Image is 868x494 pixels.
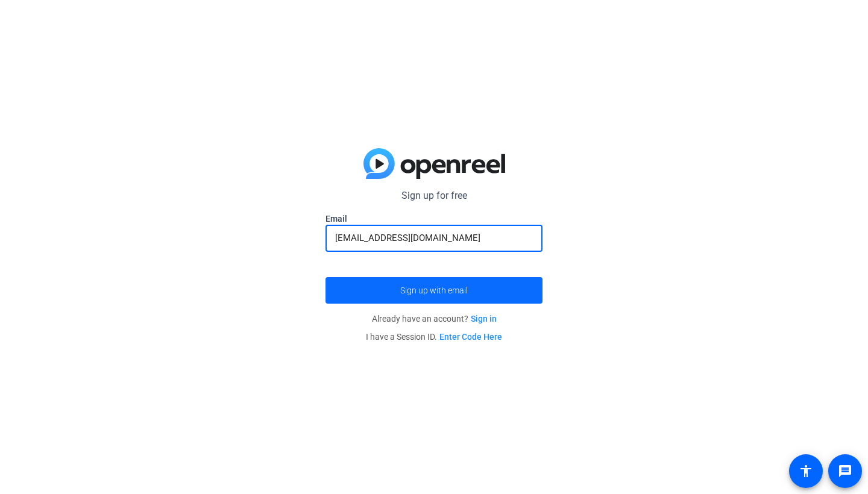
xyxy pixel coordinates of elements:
[325,277,542,304] button: Sign up with email
[471,314,497,324] a: Sign in
[838,464,852,478] mat-icon: message
[799,464,813,478] mat-icon: accessibility
[366,332,502,342] span: I have a Session ID.
[325,213,542,225] label: Email
[363,148,505,180] img: blue-gradient.svg
[335,231,533,245] input: Enter Email Address
[372,314,497,324] span: Already have an account?
[439,332,502,342] a: Enter Code Here
[325,189,542,203] p: Sign up for free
